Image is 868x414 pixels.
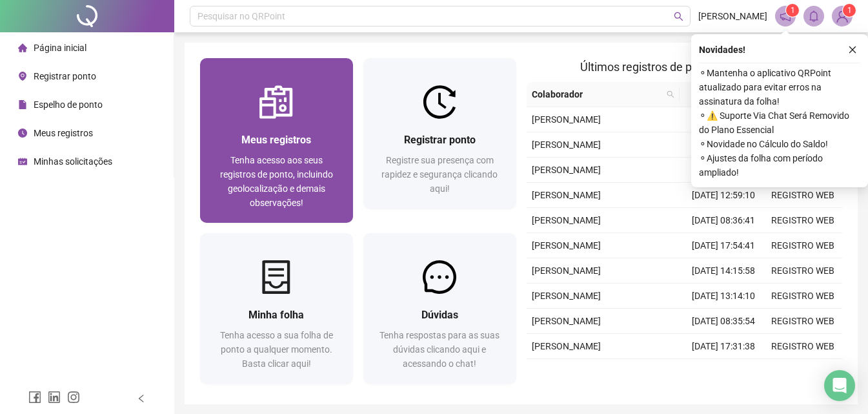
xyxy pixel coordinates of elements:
[808,10,820,22] span: bell
[699,66,860,109] span: ⚬ Mantenha o aplicativo QRPoint atualizado para evitar erros na assinatura da folha!
[684,309,763,334] td: [DATE] 08:35:54
[763,359,842,384] td: REGISTRO WEB
[580,60,789,74] span: Últimos registros de ponto sincronizados
[137,394,146,403] span: left
[34,43,86,53] span: Página inicial
[684,208,763,233] td: [DATE] 08:36:41
[34,128,93,138] span: Meus registros
[833,6,852,26] img: 77534
[67,391,80,404] span: instagram
[532,114,601,125] span: [PERSON_NAME]
[786,4,799,17] sup: 1
[18,129,27,138] span: clock-circle
[684,233,763,258] td: [DATE] 17:54:41
[684,183,763,208] td: [DATE] 12:59:10
[674,12,683,21] span: search
[667,90,674,98] span: search
[684,334,763,359] td: [DATE] 17:31:38
[699,109,860,137] span: ⚬ ⚠️ Suporte Via Chat Será Removido do Plano Essencial
[34,156,112,167] span: Minhas solicitações
[843,4,856,17] sup: Atualize o seu contato no menu Meus Dados
[698,9,767,23] span: [PERSON_NAME]
[763,309,842,334] td: REGISTRO WEB
[532,240,601,251] span: [PERSON_NAME]
[404,134,476,146] span: Registrar ponto
[763,334,842,359] td: REGISTRO WEB
[685,87,741,101] span: Data/Hora
[241,134,311,146] span: Meus registros
[18,100,27,109] span: file
[684,258,763,284] td: [DATE] 14:15:58
[532,316,601,326] span: [PERSON_NAME]
[780,10,791,22] span: notification
[684,284,763,309] td: [DATE] 13:14:10
[763,284,842,309] td: REGISTRO WEB
[684,107,763,132] td: [DATE] 14:30:30
[532,341,601,351] span: [PERSON_NAME]
[684,132,763,158] td: [DATE] 02:30:31
[847,6,852,15] span: 1
[381,155,498,194] span: Registre sua presença com rapidez e segurança clicando aqui!
[248,309,304,321] span: Minha folha
[220,155,333,208] span: Tenha acesso aos seus registros de ponto, incluindo geolocalização e demais observações!
[532,140,601,150] span: [PERSON_NAME]
[18,157,27,166] span: schedule
[48,391,61,404] span: linkedin
[18,43,27,52] span: home
[532,87,661,101] span: Colaborador
[664,85,677,104] span: search
[684,359,763,384] td: [DATE] 14:24:45
[532,165,601,175] span: [PERSON_NAME]
[763,208,842,233] td: REGISTRO WEB
[34,71,96,81] span: Registrar ponto
[763,183,842,208] td: REGISTRO WEB
[34,99,103,110] span: Espelho de ponto
[421,309,458,321] span: Dúvidas
[699,137,860,151] span: ⚬ Novidade no Cálculo do Saldo!
[763,233,842,258] td: REGISTRO WEB
[363,233,516,384] a: DúvidasTenha respostas para as suas dúvidas clicando aqui e acessando o chat!
[532,265,601,276] span: [PERSON_NAME]
[699,151,860,180] span: ⚬ Ajustes da folha com período ampliado!
[791,6,795,15] span: 1
[363,58,516,209] a: Registrar pontoRegistre sua presença com rapidez e segurança clicando aqui!
[680,82,756,107] th: Data/Hora
[28,391,41,404] span: facebook
[699,43,745,57] span: Novidades !
[848,45,857,54] span: close
[18,72,27,81] span: environment
[220,330,333,369] span: Tenha acesso a sua folha de ponto a qualquer momento. Basta clicar aqui!
[684,158,763,183] td: [DATE] 14:05:11
[532,190,601,200] span: [PERSON_NAME]
[200,233,353,384] a: Minha folhaTenha acesso a sua folha de ponto a qualquer momento. Basta clicar aqui!
[763,258,842,284] td: REGISTRO WEB
[200,58,353,223] a: Meus registrosTenha acesso aos seus registros de ponto, incluindo geolocalização e demais observa...
[532,215,601,225] span: [PERSON_NAME]
[824,370,855,401] div: Open Intercom Messenger
[532,291,601,301] span: [PERSON_NAME]
[379,330,500,369] span: Tenha respostas para as suas dúvidas clicando aqui e acessando o chat!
